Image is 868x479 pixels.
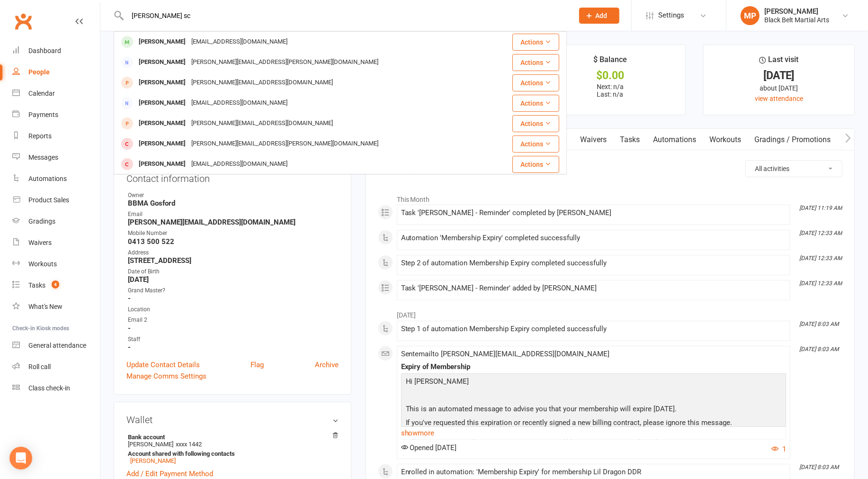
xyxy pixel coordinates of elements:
[658,5,684,26] span: Settings
[11,9,35,33] a: Clubworx
[799,280,842,287] i: [DATE] 12:33 AM
[403,417,784,431] p: If you've requested this expiration or recently signed a new billing contract, please ignore this...
[614,129,647,151] a: Tasks
[764,7,829,16] div: [PERSON_NAME]
[28,342,86,349] div: General attendance
[125,9,567,22] input: Search...
[574,129,614,151] a: Waivers
[28,281,45,289] div: Tasks
[188,55,381,69] div: [PERSON_NAME][EMAIL_ADDRESS][PERSON_NAME][DOMAIN_NAME]
[401,363,786,371] div: Expiry of Membership
[136,137,188,151] div: [PERSON_NAME]
[28,239,52,246] div: Waivers
[28,90,55,97] div: Calendar
[378,190,842,205] li: This Month
[128,450,334,457] strong: Account shared with following contacts
[12,356,100,378] a: Roll call
[12,126,100,147] a: Reports
[401,350,610,358] span: Sent email to [PERSON_NAME][EMAIL_ADDRESS][DOMAIN_NAME]
[128,199,339,208] strong: BBMA Gosford
[12,190,100,211] a: Product Sales
[188,117,336,130] div: [PERSON_NAME][EMAIL_ADDRESS][DOMAIN_NAME]
[126,170,339,184] h3: Contact information
[799,205,842,211] i: [DATE] 11:19 AM
[403,376,784,389] p: Hi [PERSON_NAME]
[378,305,842,320] li: [DATE]
[128,343,339,352] strong: -
[188,157,290,171] div: [EMAIL_ADDRESS][DOMAIN_NAME]
[596,12,608,19] span: Add
[12,40,100,62] a: Dashboard
[28,132,52,140] div: Reports
[771,443,786,455] button: 1
[251,359,264,371] a: Flag
[401,443,457,452] span: Opened [DATE]
[12,83,100,104] a: Calendar
[12,275,100,296] a: Tasks 4
[128,316,339,325] div: Email 2
[136,96,188,110] div: [PERSON_NAME]
[543,83,677,98] p: Next: n/a Last: n/a
[126,371,206,382] a: Manage Comms Settings
[12,211,100,232] a: Gradings
[136,55,188,69] div: [PERSON_NAME]
[512,156,559,173] button: Actions
[28,47,61,54] div: Dashboard
[12,62,100,83] a: People
[128,294,339,303] strong: -
[512,54,559,71] button: Actions
[128,267,339,276] div: Date of Birth
[188,96,290,110] div: [EMAIL_ADDRESS][DOMAIN_NAME]
[401,259,786,267] div: Step 2 of automation Membership Expiry completed successfully
[401,426,786,440] a: show more
[712,71,846,81] div: [DATE]
[512,115,559,132] button: Actions
[799,255,842,262] i: [DATE] 12:33 AM
[12,253,100,275] a: Workouts
[799,464,839,470] i: [DATE] 8:03 AM
[126,415,339,425] h3: Wallet
[176,441,202,448] span: xxxx 1442
[28,68,50,76] div: People
[579,8,619,24] button: Add
[9,447,32,470] div: Open Intercom Messenger
[12,296,100,317] a: What's New
[712,83,846,93] div: about [DATE]
[130,457,176,464] a: [PERSON_NAME]
[12,104,100,126] a: Payments
[128,218,339,226] strong: [PERSON_NAME][EMAIL_ADDRESS][DOMAIN_NAME]
[647,129,703,151] a: Automations
[28,303,63,310] div: What's New
[128,286,339,295] div: Grand Master?
[799,230,842,236] i: [DATE] 12:33 AM
[188,35,290,49] div: [EMAIL_ADDRESS][DOMAIN_NAME]
[12,232,100,253] a: Waivers
[12,147,100,168] a: Messages
[28,154,58,161] div: Messages
[128,210,339,219] div: Email
[28,175,67,182] div: Automations
[593,54,627,71] div: $ Balance
[755,95,803,102] a: view attendance
[759,54,798,71] div: Last visit
[128,275,339,284] strong: [DATE]
[748,129,838,151] a: Gradings / Promotions
[128,434,334,441] strong: Bank account
[315,359,339,371] a: Archive
[128,256,339,265] strong: [STREET_ADDRESS]
[128,335,339,344] div: Staff
[52,280,59,289] span: 4
[799,321,839,327] i: [DATE] 8:03 AM
[136,157,188,171] div: [PERSON_NAME]
[128,324,339,333] strong: -
[401,234,786,242] div: Automation 'Membership Expiry' completed successfully
[128,248,339,257] div: Address
[128,237,339,246] strong: 0413 500 522
[512,136,559,153] button: Actions
[28,217,55,225] div: Gradings
[12,335,100,356] a: General attendance kiosk mode
[128,305,339,314] div: Location
[188,137,381,151] div: [PERSON_NAME][EMAIL_ADDRESS][PERSON_NAME][DOMAIN_NAME]
[136,76,188,90] div: [PERSON_NAME]
[28,196,69,204] div: Product Sales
